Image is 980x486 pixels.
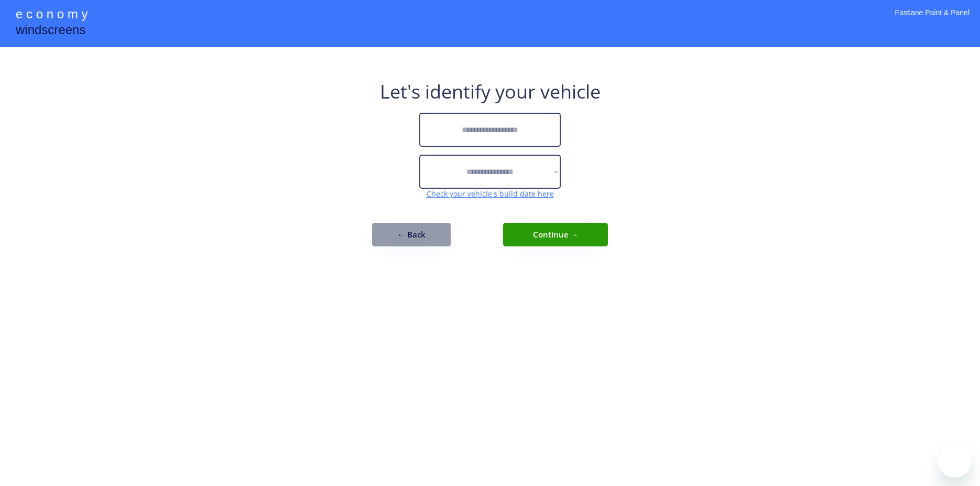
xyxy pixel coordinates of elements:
[380,79,601,105] div: Let's identify your vehicle
[938,444,972,478] iframe: Button to launch messaging window
[16,5,88,25] div: e c o n o m y
[895,8,970,31] div: Fastlane Paint & Panel
[503,223,608,246] button: Continue →
[427,189,554,199] a: Check your vehicle's build date here
[16,21,85,41] div: windscreens
[372,223,451,246] button: ← Back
